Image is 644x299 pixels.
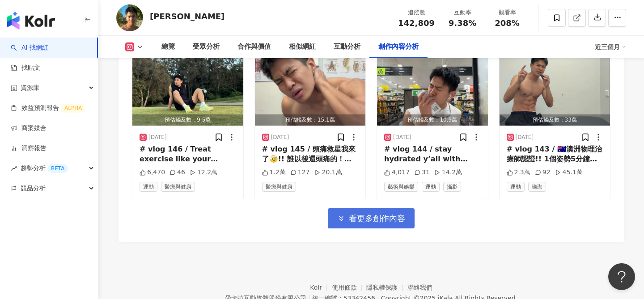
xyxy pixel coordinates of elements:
[398,18,435,28] span: 142,809
[262,182,296,192] span: 醫療與健康
[398,8,435,17] div: 追蹤數
[271,134,289,141] div: [DATE]
[377,46,488,126] button: 商業合作預估觸及數：10.9萬
[490,8,524,17] div: 觀看率
[516,134,534,141] div: [DATE]
[193,42,220,52] div: 受眾分析
[407,284,432,291] a: 聯絡我們
[434,168,462,177] div: 14.2萬
[132,46,243,126] button: 預估觸及數：9.5萬
[161,42,175,52] div: 總覽
[47,164,68,173] div: BETA
[169,168,185,177] div: 46
[116,4,143,31] img: KOL Avatar
[289,42,316,52] div: 相似網紅
[255,46,366,126] button: 預估觸及數：15.1萬
[11,124,47,133] a: 商案媒合
[132,46,243,126] img: post-image
[21,78,39,98] span: 資源庫
[11,165,17,172] span: rise
[495,19,520,28] span: 208%
[384,182,418,192] span: 藝術與娛樂
[21,178,46,198] span: 競品分析
[535,168,551,177] div: 92
[190,168,217,177] div: 12.2萬
[11,104,85,113] a: 效益預測報告ALPHA
[349,214,405,223] span: 看更多創作內容
[393,134,411,141] div: [DATE]
[255,114,366,126] div: 預估觸及數：15.1萬
[328,208,415,228] button: 看更多創作內容
[132,114,243,126] div: 預估觸及數：9.5萬
[7,12,55,29] img: logo
[384,144,481,164] div: # vlog 144 / stay hydrated y’all with @purecococoast 👕: @247represent Empowered by @strava . . . ...
[314,168,342,177] div: 20.1萬
[378,42,419,52] div: 創作內容分析
[11,43,48,52] a: searchAI 找網紅
[507,144,603,164] div: # vlog 143 / 🇦🇺澳洲物理治療師認證!! 1個姿勢5分鐘拿下全網最美腿型, 快跟著我做起來!!! . . . . . . #物理治療#physio#澳洲#打工度假#workingho...
[332,284,367,291] a: 使用條款
[11,63,40,72] a: 找貼文
[377,46,488,126] img: post-image
[140,144,236,164] div: # vlog 146 / Treat exercise like your personal hygiene. Make it your routine make it part of your...
[140,168,165,177] div: 6,470
[334,42,360,52] div: 互動分析
[608,263,635,290] iframe: Help Scout Beacon - Open
[140,182,157,192] span: 運動
[445,8,479,17] div: 互動率
[443,182,461,192] span: 攝影
[500,46,610,126] button: 預估觸及數：33萬
[150,11,225,22] div: [PERSON_NAME]
[290,168,310,177] div: 127
[148,134,167,141] div: [DATE]
[384,168,410,177] div: 4,017
[262,168,286,177] div: 1.2萬
[507,182,525,192] span: 運動
[528,182,546,192] span: 瑜珈
[449,19,476,28] span: 9.38%
[414,168,430,177] div: 31
[310,284,331,291] a: Kolr
[500,114,610,126] div: 預估觸及數：33萬
[500,46,610,126] img: post-image
[237,42,271,52] div: 合作與價值
[161,182,195,192] span: 醫療與健康
[262,144,359,164] div: # vlog 145 / 頭痛救星我來了🤕!! 誰以後還頭痛的！給我看腹肌看起來(不是不是我是說看教學影片哈哈哈哈) . . . . . . . #物理治療#physio#澳洲#打工度假#wor...
[595,40,626,54] div: 近三個月
[366,284,407,291] a: 隱私權保護
[255,46,366,126] img: post-image
[507,168,530,177] div: 2.3萬
[422,182,440,192] span: 運動
[11,144,47,153] a: 洞察報告
[555,168,583,177] div: 45.1萬
[377,114,488,126] div: 預估觸及數：10.9萬
[21,158,68,178] span: 趨勢分析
